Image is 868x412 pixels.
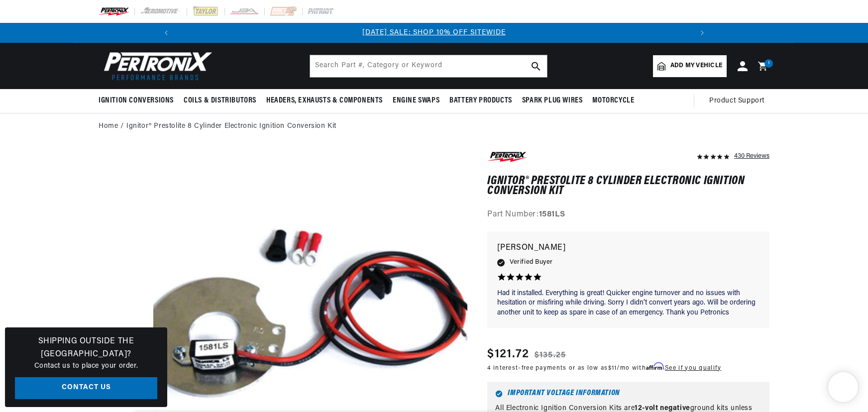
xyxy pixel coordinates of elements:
[74,23,794,43] slideshow-component: Translation missing: en.sections.announcements.announcement_bar
[587,89,639,112] summary: Motorcycle
[15,361,157,372] p: Contact us to place your order.
[156,23,176,43] button: Translation missing: en.sections.announcements.previous_announcement
[99,96,174,106] span: Ignition Conversions
[393,96,439,106] span: Engine Swaps
[522,96,583,106] span: Spark Plug Wires
[670,61,722,71] span: Add my vehicle
[510,257,552,268] span: Verified Buyer
[497,241,759,255] p: [PERSON_NAME]
[15,335,157,361] h3: Shipping Outside the [GEOGRAPHIC_DATA]?
[487,208,769,221] div: Part Number:
[99,89,179,112] summary: Ignition Conversions
[768,59,770,68] span: 1
[15,377,157,400] a: Contact Us
[266,96,383,106] span: Headers, Exhausts & Components
[535,349,566,361] s: $135.25
[709,89,769,113] summary: Product Support
[487,363,721,373] p: 4 interest-free payments or as low as /mo with .
[646,363,663,370] span: Affirm
[126,121,336,132] a: Ignitor® Prestolite 8 Cylinder Electronic Ignition Conversion Kit
[487,345,529,363] span: $121.72
[362,29,506,36] a: [DATE] SALE: SHOP 10% OFF SITEWIDE
[692,23,712,43] button: Translation missing: en.sections.announcements.next_announcement
[592,96,634,106] span: Motorcycle
[487,176,769,197] h1: Ignitor® Prestolite 8 Cylinder Electronic Ignition Conversion Kit
[517,89,588,112] summary: Spark Plug Wires
[449,96,512,106] span: Battery Products
[525,55,547,77] button: search button
[734,150,769,162] div: 430 Reviews
[99,121,118,132] a: Home
[176,27,692,38] div: 1 of 3
[179,89,261,112] summary: Coils & Distributors
[497,289,759,318] p: Had it installed. Everything is great! Quicker engine turnover and no issues with hesitation or m...
[99,121,769,132] nav: breadcrumbs
[176,27,692,38] div: Announcement
[665,365,721,371] a: See if you qualify - Learn more about Affirm Financing (opens in modal)
[184,96,256,106] span: Coils & Distributors
[261,89,388,112] summary: Headers, Exhausts & Components
[495,390,761,398] h6: Important Voltage Information
[653,55,727,77] a: Add my vehicle
[608,365,617,371] span: $11
[99,49,213,83] img: Pertronix
[709,96,764,106] span: Product Support
[444,89,517,112] summary: Battery Products
[310,55,547,77] input: Search Part #, Category or Keyword
[388,89,444,112] summary: Engine Swaps
[635,405,690,412] strong: 12-volt negative
[539,210,565,218] strong: 1581LS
